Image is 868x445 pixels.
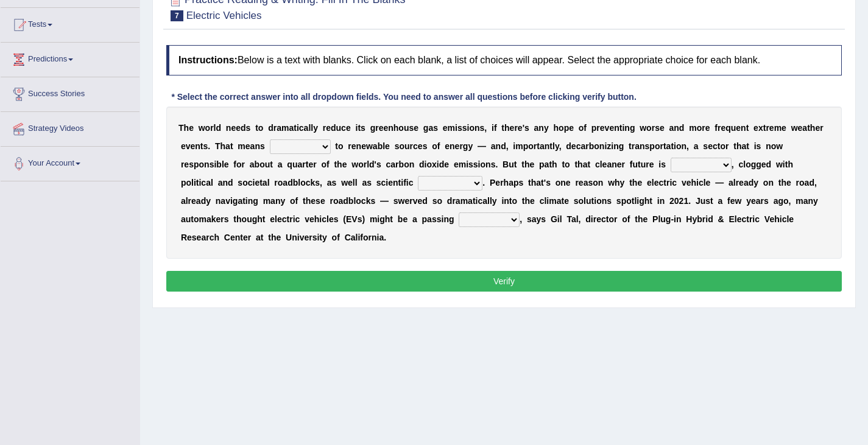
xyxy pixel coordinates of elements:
[308,159,313,169] b: e
[367,159,369,169] b: l
[448,123,455,133] b: m
[515,141,523,151] b: m
[725,123,731,133] b: q
[757,141,761,151] b: s
[302,159,305,169] b: r
[199,159,205,169] b: o
[736,141,742,151] b: h
[255,141,260,151] b: n
[589,141,595,151] b: b
[731,123,736,133] b: u
[313,123,318,133] b: y
[190,141,195,151] b: e
[492,123,494,133] b: i
[236,123,241,133] b: e
[299,123,304,133] b: c
[820,123,823,133] b: r
[404,141,410,151] b: u
[782,123,786,133] b: e
[663,141,666,151] b: t
[459,159,466,169] b: m
[189,123,194,133] b: e
[630,123,635,133] b: g
[184,159,189,169] b: e
[640,141,645,151] b: n
[1,112,139,142] a: Strategy Videos
[596,123,599,133] b: r
[358,123,361,133] b: t
[270,159,273,169] b: t
[195,141,200,151] b: n
[383,141,385,151] b: l
[632,141,635,151] b: r
[646,123,652,133] b: o
[376,159,381,169] b: s
[552,141,555,151] b: l
[393,123,399,133] b: h
[379,123,384,133] b: e
[713,141,718,151] b: c
[246,123,251,133] b: s
[569,123,574,133] b: e
[419,159,425,169] b: d
[660,141,663,151] b: r
[645,141,650,151] b: s
[484,123,487,133] b: ,
[351,159,358,169] b: w
[478,159,481,169] b: i
[346,123,351,133] b: e
[358,159,364,169] b: o
[640,123,646,133] b: w
[746,141,749,151] b: t
[534,123,539,133] b: a
[576,141,581,151] b: c
[518,123,523,133] b: e
[208,141,210,151] b: .
[655,141,660,151] b: o
[506,141,509,151] b: ,
[766,141,771,151] b: n
[178,55,238,65] b: Instructions:
[437,159,439,169] b: i
[501,141,506,151] b: d
[635,141,640,151] b: a
[186,10,262,21] small: Electric Vehicles
[395,159,398,169] b: r
[369,159,375,169] b: d
[186,141,191,151] b: v
[718,123,721,133] b: r
[774,123,782,133] b: m
[741,123,746,133] b: n
[733,141,736,151] b: t
[524,123,529,133] b: s
[241,123,246,133] b: d
[336,123,342,133] b: u
[398,123,404,133] b: o
[409,159,415,169] b: n
[342,159,347,169] b: e
[503,159,509,169] b: B
[523,141,529,151] b: p
[255,123,258,133] b: t
[611,141,613,151] b: i
[669,123,674,133] b: a
[491,141,496,151] b: a
[776,141,783,151] b: w
[649,141,655,151] b: p
[510,123,515,133] b: e
[214,159,216,169] b: i
[373,141,378,151] b: a
[802,123,807,133] b: a
[766,123,769,133] b: r
[200,141,203,151] b: t
[181,159,184,169] b: r
[351,141,356,151] b: e
[480,123,485,133] b: s
[385,141,390,151] b: e
[216,159,222,169] b: b
[230,141,233,151] b: t
[540,141,545,151] b: a
[614,123,619,133] b: n
[238,141,245,151] b: m
[607,141,611,151] b: z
